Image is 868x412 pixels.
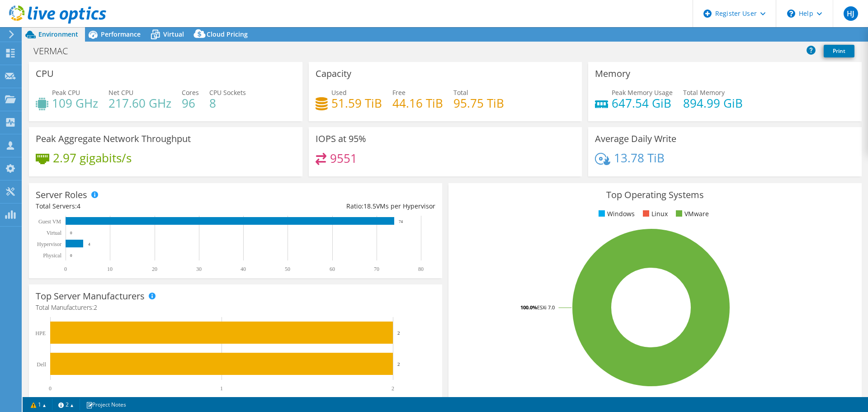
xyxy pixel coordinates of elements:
[77,202,80,210] span: 4
[52,88,80,97] span: Peak CPU
[47,230,62,236] text: Virtual
[209,88,246,97] span: CPU Sockets
[374,266,379,272] text: 70
[331,88,347,97] span: Used
[35,330,46,336] text: HPE
[418,266,424,272] text: 80
[453,98,504,108] h4: 95.75 TiB
[207,30,248,38] span: Cloud Pricing
[641,209,668,219] li: Linux
[36,190,87,200] h3: Server Roles
[64,266,67,272] text: 0
[316,69,351,79] h3: Capacity
[453,88,468,97] span: Total
[53,153,132,163] h4: 2.97 gigabits/s
[107,266,113,272] text: 10
[220,385,223,392] text: 1
[392,98,443,108] h4: 44.16 TiB
[24,399,52,410] a: 1
[36,201,236,211] div: Total Servers:
[52,98,98,108] h4: 109 GHz
[182,98,199,108] h4: 96
[363,202,376,210] span: 18.5
[612,88,673,97] span: Peak Memory Usage
[88,242,90,246] text: 4
[331,98,382,108] h4: 51.59 TiB
[596,209,635,219] li: Windows
[38,30,78,38] span: Environment
[392,88,406,97] span: Free
[392,385,394,392] text: 2
[612,98,673,108] h4: 647.54 GiB
[455,190,855,200] h3: Top Operating Systems
[80,399,132,410] a: Project Notes
[36,291,145,301] h3: Top Server Manufacturers
[43,252,61,259] text: Physical
[397,361,400,367] text: 2
[209,98,246,108] h4: 8
[196,266,202,272] text: 30
[182,88,199,97] span: Cores
[101,30,141,38] span: Performance
[595,69,630,79] h3: Memory
[614,153,665,163] h4: 13.78 TiB
[330,153,357,163] h4: 9551
[520,304,537,311] tspan: 100.0%
[70,231,72,235] text: 0
[37,241,61,247] text: Hypervisor
[316,134,366,144] h3: IOPS at 95%
[163,30,184,38] span: Virtual
[397,330,400,336] text: 2
[330,266,335,272] text: 60
[36,69,54,79] h3: CPU
[537,304,555,311] tspan: ESXi 7.0
[844,6,858,21] span: HJ
[595,134,676,144] h3: Average Daily Write
[108,98,171,108] h4: 217.60 GHz
[152,266,157,272] text: 20
[36,303,435,313] h4: Total Manufacturers:
[70,253,72,258] text: 0
[674,209,709,219] li: VMware
[49,385,52,392] text: 0
[36,134,191,144] h3: Peak Aggregate Network Throughput
[108,88,133,97] span: Net CPU
[241,266,246,272] text: 40
[29,46,82,56] h1: VERMAC
[683,88,725,97] span: Total Memory
[824,45,854,57] a: Print
[399,219,403,224] text: 74
[94,303,97,312] span: 2
[787,9,795,18] svg: \n
[236,201,435,211] div: Ratio: VMs per Hypervisor
[38,218,61,225] text: Guest VM
[683,98,743,108] h4: 894.99 GiB
[52,399,80,410] a: 2
[285,266,290,272] text: 50
[37,361,46,368] text: Dell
